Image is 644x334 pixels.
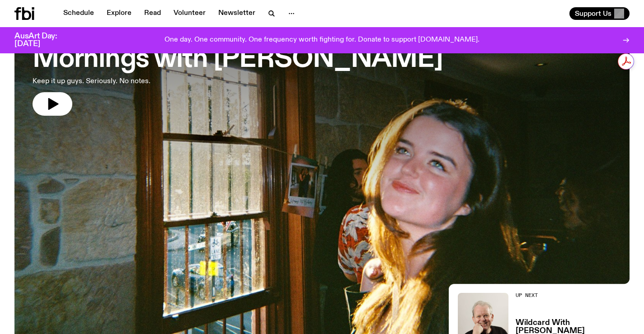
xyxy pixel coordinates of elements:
[168,7,211,20] a: Volunteer
[575,9,611,18] span: Support Us
[569,7,630,20] button: Support Us
[14,33,72,48] h3: AusArt Day: [DATE]
[213,7,261,20] a: Newsletter
[165,36,479,44] p: One day. One community. One frequency worth fighting for. Donate to support [DOMAIN_NAME].
[33,76,264,87] p: Keep it up guys. Seriously. No notes.
[101,7,137,20] a: Explore
[58,7,99,20] a: Schedule
[139,7,166,20] a: Read
[33,47,443,72] h3: Mornings with [PERSON_NAME]
[33,26,443,116] a: Mornings with [PERSON_NAME]Keep it up guys. Seriously. No notes.
[516,293,630,298] h2: Up Next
